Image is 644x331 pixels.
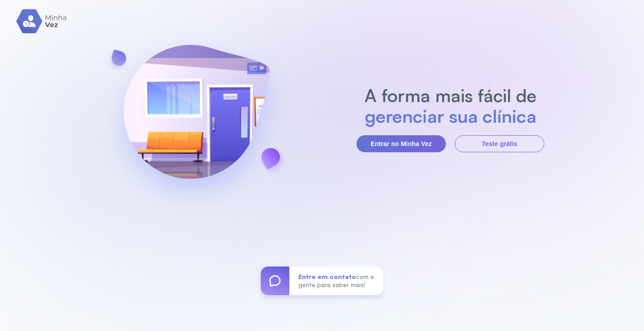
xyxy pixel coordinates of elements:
[298,273,356,280] span: Entre em contato
[100,21,293,216] img: banner-login.svg
[261,267,383,295] a: Entre em contatocom a gente para saber mais!
[455,135,544,152] button: Teste grátis
[360,106,541,126] h2: gerenciar sua clínica
[356,135,446,152] button: Entrar no Minha Vez
[289,267,383,295] div: com a gente para saber mais!
[16,9,68,34] img: logo.svg
[360,85,541,106] h2: A forma mais fácil de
